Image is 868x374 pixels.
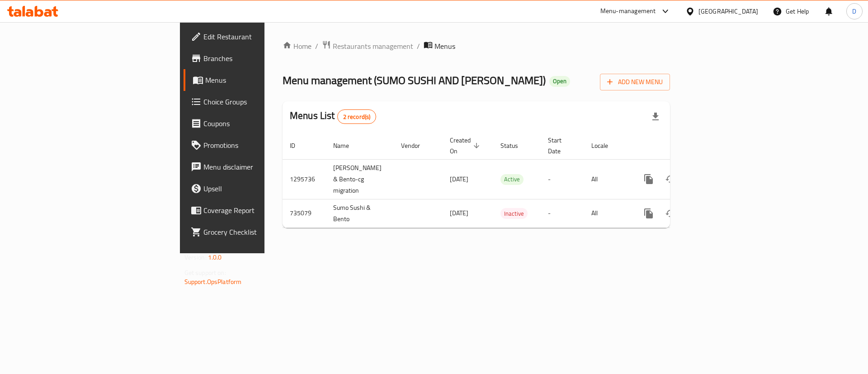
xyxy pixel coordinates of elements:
[333,140,361,151] span: Name
[283,70,546,90] span: Menu management ( SUMO SUSHI AND [PERSON_NAME] )
[184,251,207,263] span: Version:
[541,199,584,227] td: -
[184,91,325,113] a: Choice Groups
[283,40,670,52] nav: breadcrumb
[500,174,524,185] div: Active
[338,113,376,121] span: 2 record(s)
[184,134,325,156] a: Promotions
[283,132,732,228] table: enhanced table
[290,140,307,151] span: ID
[203,140,318,151] span: Promotions
[184,199,325,221] a: Coverage Report
[660,168,681,190] button: Change Status
[660,203,681,224] button: Change Status
[549,77,570,85] span: Open
[203,205,318,216] span: Coverage Report
[607,76,663,88] span: Add New Menu
[333,41,413,52] span: Restaurants management
[417,41,420,52] li: /
[290,109,376,124] h2: Menus List
[638,168,660,190] button: more
[203,227,318,237] span: Grocery Checklist
[698,6,758,16] div: [GEOGRAPHIC_DATA]
[184,267,226,279] span: Get support on:
[326,199,394,227] td: Sumo Sushi & Bento
[548,135,573,156] span: Start Date
[184,276,242,288] a: Support.OpsPlatform
[184,221,325,243] a: Grocery Checklist
[645,106,666,128] div: Export file
[852,6,856,16] span: D
[203,53,318,64] span: Branches
[541,159,584,199] td: -
[591,140,620,151] span: Locale
[500,208,528,219] div: Inactive
[326,159,394,199] td: [PERSON_NAME] & Bento-cg migration
[184,47,325,69] a: Branches
[500,174,524,185] span: Active
[203,183,318,194] span: Upsell
[631,132,732,160] th: Actions
[500,208,528,219] span: Inactive
[450,135,482,156] span: Created On
[450,207,468,219] span: [DATE]
[322,40,413,52] a: Restaurants management
[450,173,468,185] span: [DATE]
[184,178,325,199] a: Upsell
[184,26,325,47] a: Edit Restaurant
[600,6,656,17] div: Menu-management
[203,118,318,129] span: Coupons
[584,159,631,199] td: All
[203,31,318,42] span: Edit Restaurant
[184,69,325,91] a: Menus
[205,75,318,85] span: Menus
[184,113,325,134] a: Coupons
[638,203,660,224] button: more
[600,74,670,90] button: Add New Menu
[203,96,318,107] span: Choice Groups
[203,161,318,172] span: Menu disclaimer
[434,41,455,52] span: Menus
[401,140,432,151] span: Vendor
[184,156,325,178] a: Menu disclaimer
[208,251,222,263] span: 1.0.0
[500,140,530,151] span: Status
[584,199,631,227] td: All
